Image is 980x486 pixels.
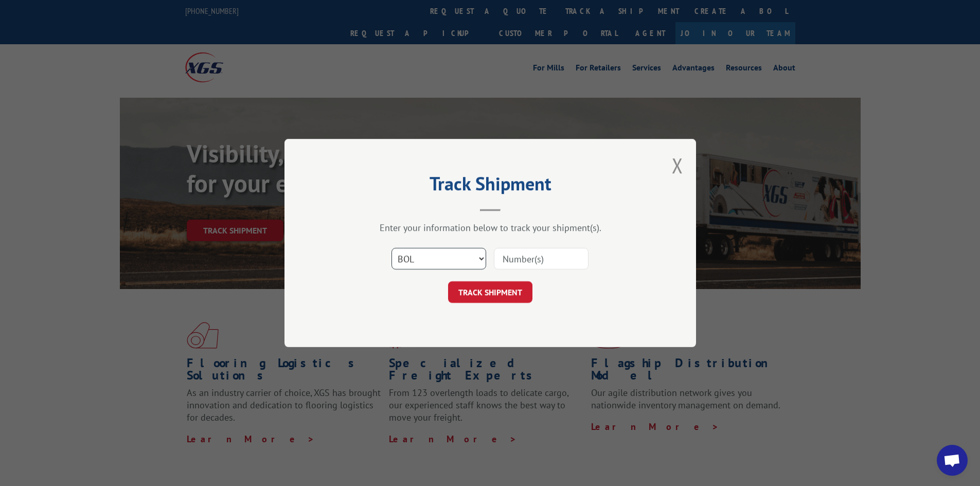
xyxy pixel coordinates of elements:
[937,445,968,476] div: Open chat
[448,281,532,303] button: TRACK SHIPMENT
[336,176,645,196] h2: Track Shipment
[672,152,683,179] button: Close modal
[336,222,645,233] div: Enter your information below to track your shipment(s).
[494,248,589,269] input: Number(s)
